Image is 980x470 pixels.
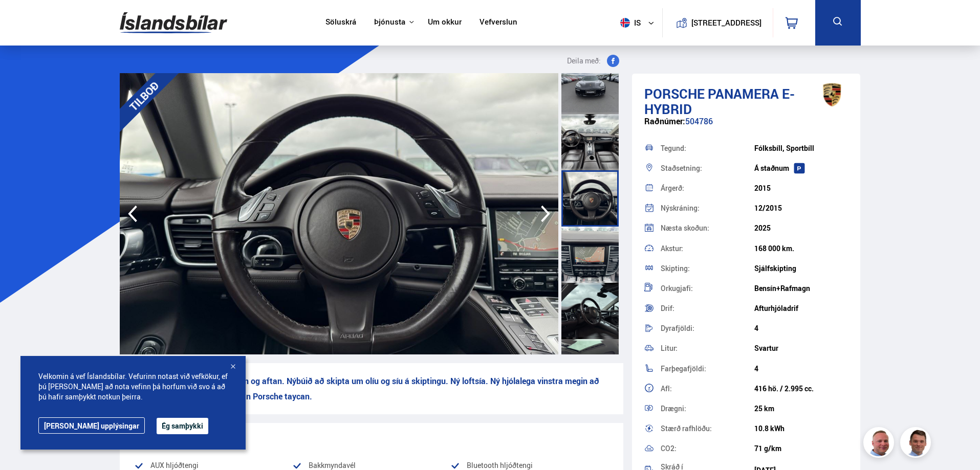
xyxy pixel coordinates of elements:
div: 71 g/km [754,444,848,453]
div: Dyrafjöldi: [661,325,754,332]
div: 4 [754,324,848,332]
p: Nýjir diskar og klossar framan og aftan. Nýbúið að skipta um olíu og síu á skiptingu. Ný loftsía.... [120,363,623,414]
div: Afl: [661,385,754,392]
img: G0Ugv5HjCgRt.svg [120,6,227,39]
div: Afturhjóladrif [754,304,848,312]
img: FbJEzSuNWCJXmdc-.webp [902,429,932,459]
div: 416 hö. / 2.995 cc. [754,385,848,393]
div: Drægni: [661,405,754,412]
a: Um okkur [428,17,462,28]
div: Nýskráning: [661,205,754,212]
div: 12/2015 [754,204,848,212]
img: siFngHWaQ9KaOqBr.png [865,429,896,459]
div: Næsta skoðun: [661,225,754,232]
div: Vinsæll búnaður [134,431,609,446]
div: Svartur [754,344,848,352]
div: Akstur: [661,245,754,252]
div: 10.8 kWh [754,424,848,433]
div: CO2: [661,445,754,452]
div: Stærð rafhlöðu: [661,425,754,432]
a: Söluskrá [325,17,356,28]
div: Bensín+Rafmagn [754,284,848,293]
div: 25 km [754,405,848,413]
button: [STREET_ADDRESS] [695,18,758,27]
div: Tegund: [661,145,754,152]
div: 2015 [754,184,848,192]
span: is [616,18,642,28]
a: Vefverslun [480,17,517,28]
div: TILBOÐ [105,58,182,135]
a: [PERSON_NAME] upplýsingar [38,417,145,434]
span: Porsche [644,84,705,103]
img: svg+xml;base64,PHN2ZyB4bWxucz0iaHR0cDovL3d3dy53My5vcmcvMjAwMC9zdmciIHdpZHRoPSI1MTIiIGhlaWdodD0iNT... [620,18,630,28]
div: Á staðnum [754,164,848,172]
div: Sjálfskipting [754,264,848,273]
div: 168 000 km. [754,244,848,253]
div: Orkugjafi: [661,285,754,292]
button: Ég samþykki [157,418,208,434]
div: Fólksbíll, Sportbíll [754,144,848,152]
a: [STREET_ADDRESS] [668,8,767,37]
div: Skipting: [661,265,754,272]
button: Deila með: [563,55,623,67]
button: is [616,8,662,38]
div: 504786 [644,117,848,137]
div: 4 [754,365,848,373]
img: brand logo [812,79,853,110]
div: Árgerð: [661,185,754,192]
div: Litur: [661,345,754,352]
img: 3526174.jpeg [120,73,558,354]
span: Raðnúmer: [644,116,685,127]
span: Velkomin á vef Íslandsbílar. Vefurinn notast við vefkökur, ef þú [PERSON_NAME] að nota vefinn þá ... [38,371,228,402]
div: Drif: [661,305,754,312]
span: Deila með: [567,55,601,67]
div: Farþegafjöldi: [661,365,754,372]
div: Staðsetning: [661,165,754,172]
div: 2025 [754,224,848,232]
span: Panamera E-HYBRID [644,84,795,118]
button: Opna LiveChat spjallviðmót [8,4,39,35]
button: Þjónusta [374,17,405,27]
